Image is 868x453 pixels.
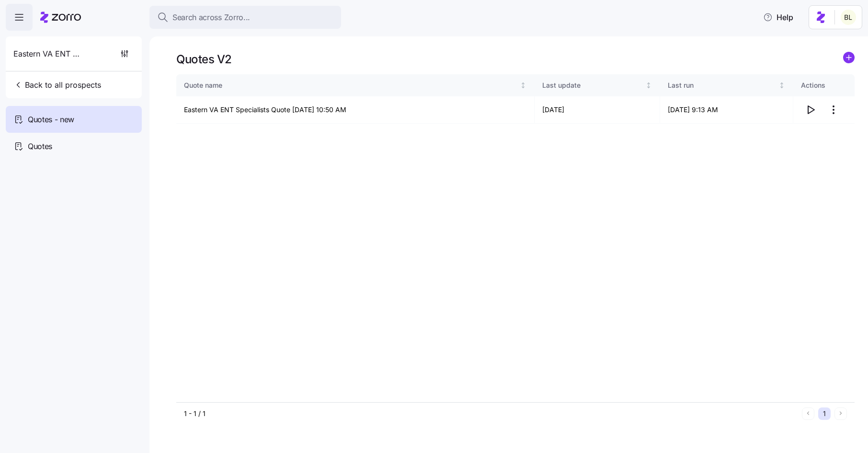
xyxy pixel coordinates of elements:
span: Quotes - new [28,114,74,126]
div: Not sorted [645,82,652,89]
a: add icon [843,52,855,67]
div: Quote name [184,80,518,91]
th: Last updateNot sorted [535,74,660,96]
svg: add icon [843,52,855,63]
div: Last run [668,80,777,91]
h1: Quotes V2 [176,52,232,67]
button: Previous page [802,407,814,420]
span: Search across Zorro... [172,12,250,23]
button: Search across Zorro... [149,6,341,29]
span: Back to all prospects [13,79,101,91]
a: Quotes - new [6,106,142,133]
span: Eastern VA ENT Specialists [13,48,82,60]
div: Not sorted [520,82,526,89]
button: Help [755,8,801,27]
div: Not sorted [778,82,785,89]
div: Last update [542,80,644,91]
th: Quote nameNot sorted [176,74,535,96]
div: Actions [801,80,847,91]
button: Back to all prospects [10,75,105,94]
td: [DATE] 9:13 AM [660,96,793,124]
span: Quotes [28,140,52,152]
td: Eastern VA ENT Specialists Quote [DATE] 10:50 AM [176,96,535,124]
img: 2fabda6663eee7a9d0b710c60bc473af [841,10,856,25]
a: Quotes [6,133,142,160]
th: Last runNot sorted [660,74,793,96]
span: Help [763,12,793,23]
button: 1 [818,407,831,420]
button: Next page [834,407,847,420]
div: 1 - 1 / 1 [184,409,798,418]
td: [DATE] [535,96,660,124]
